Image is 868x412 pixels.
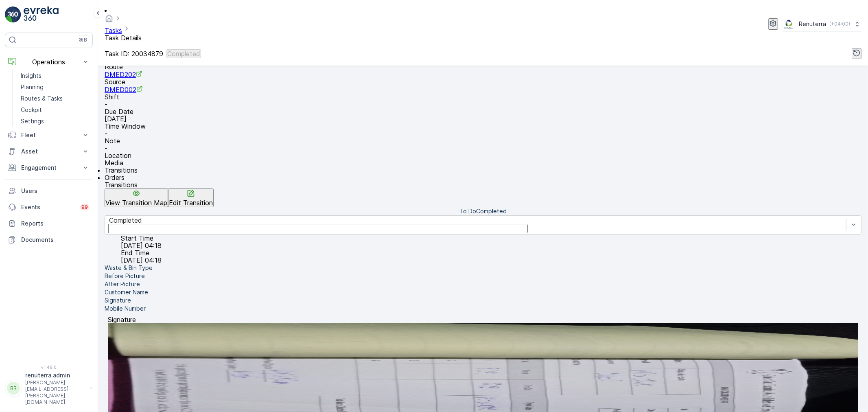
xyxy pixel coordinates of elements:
p: Signature [108,316,858,323]
p: ⌘B [79,37,87,43]
a: Planning [17,81,93,93]
p: After Picture [105,280,140,288]
a: Tasks [105,26,122,35]
span: Orders [105,173,125,182]
div: RR [7,382,20,395]
p: - [105,101,861,108]
p: Shift [105,93,861,101]
p: End Time [121,249,162,256]
button: Renuterra(+04:00) [783,17,861,31]
button: Operations [5,54,93,70]
p: Cockpit [21,106,42,114]
a: Routes & Tasks [17,93,93,104]
p: ( +04:00 ) [829,21,850,27]
p: Renuterra [799,20,826,28]
p: Edit Transition [169,199,213,206]
p: Transitions [105,181,861,188]
p: To Do [459,207,476,215]
p: - [105,130,861,137]
p: Engagement [21,164,77,172]
p: [DATE] [105,115,861,123]
p: Media [105,159,861,167]
a: Cockpit [17,104,93,116]
p: renuterra.admin [25,371,86,379]
a: Homepage [105,16,114,24]
span: [DATE] 04:18 [121,256,162,264]
img: logo_light-DOdMpM7g.png [24,7,59,23]
p: Asset [21,147,77,156]
p: Due Date [105,108,861,115]
p: View Transition Map [105,199,167,206]
p: Before Picture [105,272,145,280]
span: [DATE] 04:18 [121,241,162,250]
p: Users [21,187,90,195]
p: Documents [21,236,90,244]
p: Settings [21,117,44,125]
p: Insights [21,72,42,80]
a: Settings [17,116,93,127]
img: logo [5,7,21,23]
p: Completed [476,207,507,215]
p: - [105,145,861,152]
p: Location [105,152,861,159]
p: Planning [21,83,44,91]
button: RRrenuterra.admin[PERSON_NAME][EMAIL_ADDRESS][PERSON_NAME][DOMAIN_NAME] [5,371,93,405]
a: Insights [17,70,93,81]
a: Documents [5,232,93,248]
p: Start Time [121,234,162,242]
p: Reports [21,219,90,228]
a: DMED002 [105,85,143,94]
button: Fleet [5,127,93,143]
p: Events [21,203,75,211]
button: Edit Transition [168,188,214,207]
p: Completed [167,50,200,57]
button: Asset [5,143,93,160]
span: Transitions [105,166,138,174]
a: DMED202 [105,70,142,79]
p: Source [105,78,861,85]
img: Screenshot_2024-07-26_at_13.33.01.png [783,20,796,28]
p: Task ID: 20034879 [105,50,163,57]
p: Time Window [105,123,861,130]
p: Operations [21,58,77,66]
a: Reports [5,215,93,232]
a: Users [5,183,93,199]
p: Route [105,63,861,70]
p: Signature [105,296,131,305]
p: Mobile Number [105,305,146,313]
p: Waste & Bin Type [105,264,153,272]
button: Engagement [5,160,93,176]
p: 99 [81,204,88,210]
span: Task Details [105,34,142,42]
span: v 1.48.0 [5,365,93,370]
p: Customer Name [105,288,148,296]
a: Events99 [5,199,93,215]
p: [PERSON_NAME][EMAIL_ADDRESS][PERSON_NAME][DOMAIN_NAME] [25,379,86,405]
button: View Transition Map [105,188,168,207]
div: Completed [109,217,842,224]
p: Fleet [21,131,77,139]
button: Completed [166,49,201,58]
p: Note [105,137,861,145]
p: Routes & Tasks [21,94,63,103]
